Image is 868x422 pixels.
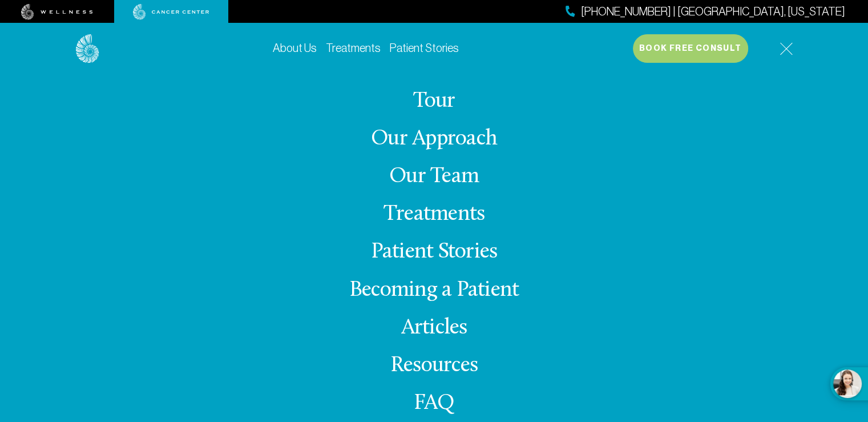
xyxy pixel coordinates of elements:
[633,34,748,63] button: Book Free Consult
[133,4,209,20] img: cancer center
[21,4,93,20] img: wellness
[401,317,467,339] a: Articles
[390,355,478,377] a: Resources
[76,34,99,63] img: logo
[273,42,317,54] a: About Us
[780,42,793,55] img: icon-hamburger
[371,128,497,150] a: Our Approach
[389,166,479,188] a: Our Team
[371,241,498,263] a: Patient Stories
[413,90,455,112] a: Tour
[383,203,485,226] a: Treatments
[390,42,459,54] a: Patient Stories
[326,42,381,54] a: Treatments
[414,392,455,415] a: FAQ
[581,3,845,20] span: [PHONE_NUMBER] | [GEOGRAPHIC_DATA], [US_STATE]
[566,3,845,20] a: [PHONE_NUMBER] | [GEOGRAPHIC_DATA], [US_STATE]
[349,279,519,302] a: Becoming a Patient
[393,53,475,75] a: About Us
